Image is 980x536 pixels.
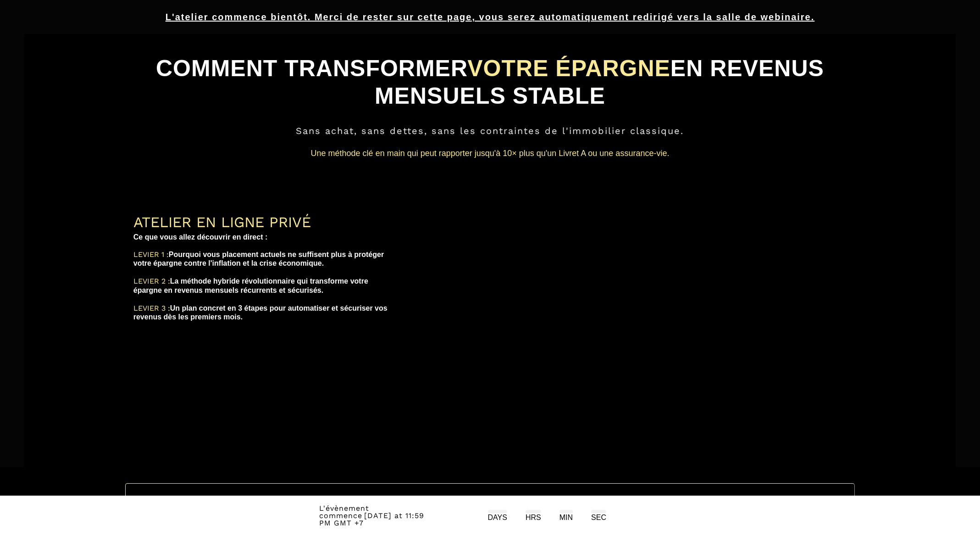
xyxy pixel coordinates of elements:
[559,514,573,522] div: MIN
[133,304,389,321] b: Un plan concret en 3 étapes pour automatiser et sécuriser vos revenus dès les premiers mois.
[133,277,371,294] b: La méthode hybride révolutionnaire qui transforme votre épargne en revenus mensuels récurrents et...
[162,491,817,536] h1: LE WEBINAIRE SERA PRESENTÉ PAR [PERSON_NAME]
[133,50,847,114] h1: COMMENT TRANSFORMER EN REVENUS MENSUELS STABLE
[319,504,369,520] span: L'évènement commence
[133,304,170,313] span: LEVIER 3 :
[526,514,541,522] div: HRS
[319,511,424,527] span: [DATE] at 11:59 PM GMT +7
[133,251,386,267] b: Pourquoi vous placement actuels ne suffisent plus à protéger votre épargne contre l'inflation et ...
[591,514,606,522] div: SEC
[166,12,815,22] u: L'atelier commence bientôt. Merci de rester sur cette page, vous serez automatiquement redirigé v...
[311,149,670,158] span: Une méthode clé en main qui peut rapporter jusqu'à 10× plus qu'un Livret A ou une assurance-vie.
[133,233,268,241] b: Ce que vous allez découvrir en direct :
[488,514,507,522] div: DAYS
[133,277,170,285] span: LEVIER 2 :
[296,125,684,136] span: Sans achat, sans dettes, sans les contraintes de l'immobilier classique.
[133,213,391,231] div: ATELIER EN LIGNE PRIVÉ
